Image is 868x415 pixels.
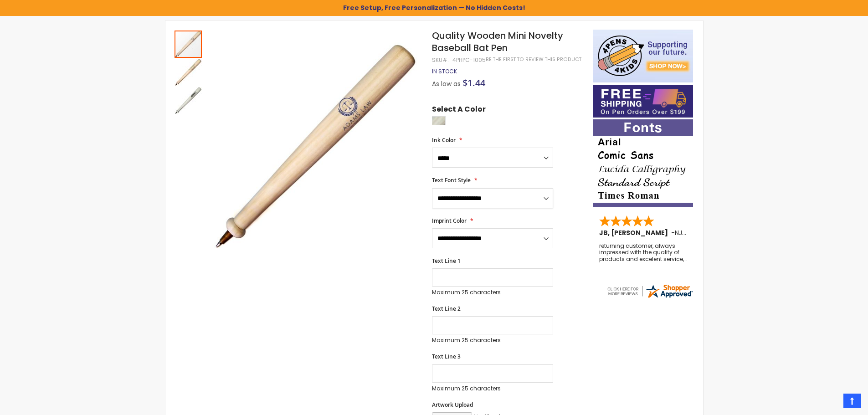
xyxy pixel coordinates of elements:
[175,86,202,114] div: Quality Wooden Mini Novelty Baseball Bat Pen
[432,385,553,392] p: Maximum 25 characters
[593,30,693,82] img: 4pens 4 kids
[606,283,693,299] img: 4pens.com widget logo
[593,85,693,118] img: Free shipping on orders over $199
[432,29,563,54] span: Quality Wooden Mini Novelty Baseball Bat Pen
[432,401,473,409] span: Artwork Upload
[432,289,553,296] p: Maximum 25 characters
[432,79,461,88] span: As low as
[452,56,486,64] div: 4PHPC-1005
[175,58,203,86] div: Quality Wooden Mini Novelty Baseball Bat Pen
[175,59,202,86] img: Quality Wooden Mini Novelty Baseball Bat Pen
[599,228,671,237] span: JB, [PERSON_NAME]
[671,228,750,237] span: - ,
[212,43,420,251] img: Quality Wooden Mini Novelty Baseball Bat Pen
[175,30,203,58] div: Quality Wooden Mini Novelty Baseball Bat Pen
[432,56,449,64] strong: SKU
[175,87,202,114] img: Quality Wooden Mini Novelty Baseball Bat Pen
[606,293,693,301] a: 4pens.com certificate URL
[432,217,467,225] span: Imprint Color
[432,68,457,75] div: Availability
[486,56,581,63] a: Be the first to review this product
[432,353,461,360] span: Text Line 3
[843,394,861,408] a: Top
[675,228,686,237] span: NJ
[432,257,461,265] span: Text Line 1
[599,243,688,262] div: returning customer, always impressed with the quality of products and excelent service, will retu...
[462,77,485,89] span: $1.44
[432,176,471,184] span: Text Font Style
[432,337,553,344] p: Maximum 25 characters
[593,119,693,207] img: font-personalization-examples
[432,305,461,313] span: Text Line 2
[432,116,446,125] div: Natural Wood
[432,104,486,117] span: Select A Color
[432,67,457,75] span: In stock
[432,136,456,144] span: Ink Color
